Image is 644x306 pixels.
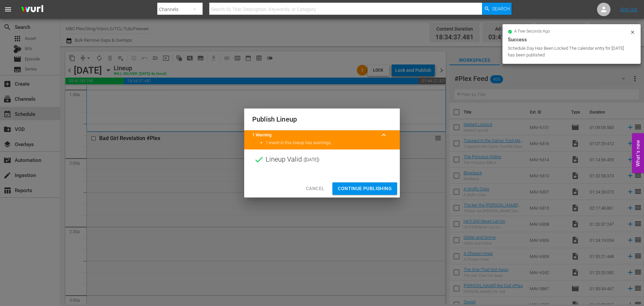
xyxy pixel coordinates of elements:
[514,29,550,34] span: a few seconds ago
[301,182,330,195] button: Cancel
[376,127,392,143] button: keyboard_arrow_up
[252,114,392,125] h2: Publish Lineup
[508,45,628,58] div: Schedule Day Has Been Locked The calendar entry for [DATE] has been published
[632,133,644,173] button: Open Feedback Widget
[266,140,392,146] li: 1 event in this lineup has warnings.
[244,149,400,170] div: Lineup Valid
[304,155,320,165] span: ( [DATE] )
[306,184,324,193] span: Cancel
[16,2,48,17] img: ans4CAIJ8jUAAAAAAAAAAAAAAAAAAAAAAAAgQb4GAAAAAAAAAAAAAAAAAAAAAAAAJMjXAAAAAAAAAAAAAAAAAAAAAAAAgAT5G...
[4,5,12,13] span: menu
[252,132,376,138] title: 1 Warning
[332,182,397,195] button: Continue Publishing
[380,131,388,139] span: keyboard_arrow_up
[620,7,638,12] a: Sign Out
[338,184,392,193] span: Continue Publishing
[508,36,635,44] div: Success
[492,3,510,15] span: Search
